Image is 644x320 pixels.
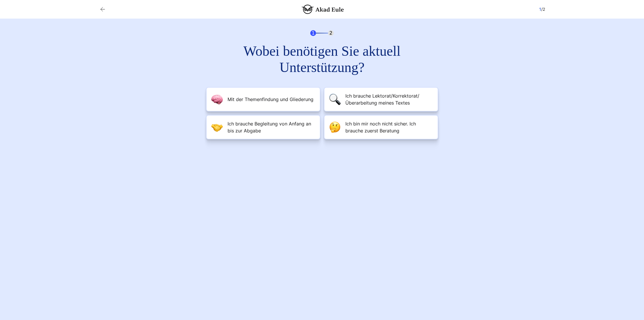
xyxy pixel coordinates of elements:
[302,5,344,14] img: logo
[539,6,545,13] div: /
[328,30,334,36] span: 2
[345,92,433,106] span: Ich brauche Lektorat/Korrektorat/Überarbeitung meines Textes
[345,120,433,134] span: Ich bin mir noch nicht sicher. Ich brauche zuerst Beratung
[310,30,316,36] span: 1
[228,120,315,134] span: Ich brauche Begleitung von Anfang an bis zur Abgabe
[543,7,545,12] span: 2
[539,7,541,12] span: 1
[228,96,313,103] span: Mit der Themenfindung und Gliederung
[218,43,427,75] h2: Wobei benötigen Sie aktuell Unterstützung?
